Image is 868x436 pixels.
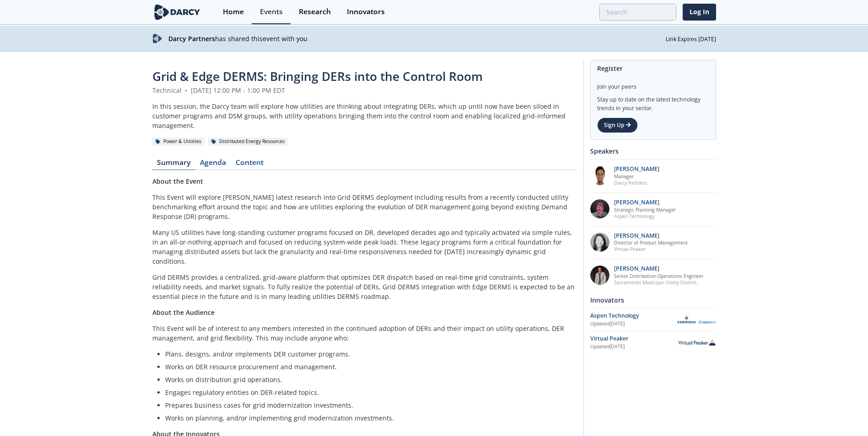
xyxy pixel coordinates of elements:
p: [PERSON_NAME] [614,199,676,206]
div: Events [260,8,283,16]
input: Advanced Search [599,4,676,21]
div: Virtual Peaker [590,335,678,343]
a: Aspen Technology Updated[DATE] Aspen Technology [590,312,716,328]
div: Link Expires [DATE] [666,33,716,43]
div: Join your peers [597,76,709,91]
strong: About the Event [152,177,203,186]
strong: About the Audience [152,308,215,317]
img: 7fca56e2-1683-469f-8840-285a17278393 [590,266,609,285]
div: Register [597,60,709,76]
p: Sacramento Municipal Utility District. [614,279,703,286]
img: vRBZwDRnSTOrB1qTpmXr [590,166,609,185]
li: Engages regulatory entities on DER-related topics. [165,388,571,397]
li: Plans, designs, and/or implements DER customer programs. [165,349,571,359]
div: Research [299,8,331,16]
a: Agenda [195,159,231,170]
span: Grid & Edge DERMS: Bringing DERs into the Control Room [152,68,483,85]
a: Sign Up [597,117,638,133]
p: [PERSON_NAME] [614,266,703,272]
p: Grid DERMS provides a centralized, grid-aware platform that optimizes DER dispatch based on real-... [152,272,577,301]
div: Innovators [590,292,716,308]
p: Darcy Partners [614,180,659,186]
div: In this session, the Darcy team will explore how utilities are thinking about integrating DERs, w... [152,101,577,130]
div: Stay up to date on the latest technology trends in your sector. [597,91,709,112]
span: • [183,86,189,95]
p: Senior Distribution Operations Engineer [614,273,703,279]
a: Summary [152,159,195,170]
p: Virtual Peaker [614,246,688,252]
img: darcy-logo.svg [152,34,162,43]
p: This Event will explore [PERSON_NAME] latest research into Grid DERMS deployment including result... [152,192,577,221]
div: Speakers [590,143,716,159]
div: Technical [DATE] 12:00 PM - 1:00 PM EDT [152,85,577,95]
li: Prepares business cases for grid modernization investments. [165,400,571,410]
div: Power & Utilities [152,138,205,146]
p: Director of Product Management [614,239,688,246]
img: Virtual Peaker [678,339,716,346]
div: Distributed Energy Resources [208,138,288,146]
img: Aspen Technology [678,315,716,324]
li: Works on distribution grid operations. [165,375,571,384]
p: [PERSON_NAME] [614,233,688,239]
p: has shared this event with you [168,34,666,43]
div: Updated [DATE] [590,320,678,328]
div: Updated [DATE] [590,343,678,351]
li: Works on planning, and/or implementing grid modernization investments. [165,413,571,423]
p: Strategic Planning Manager [614,207,676,213]
img: accc9a8e-a9c1-4d58-ae37-132228efcf55 [590,199,609,218]
img: logo-wide.svg [152,4,202,20]
li: Works on DER resource procurement and management. [165,362,571,372]
a: Virtual Peaker Updated[DATE] Virtual Peaker [590,335,716,351]
p: Many US utilities have long-standing customer programs focused on DR, developed decades ago and t... [152,228,577,266]
div: Innovators [347,8,385,16]
strong: Darcy Partners [168,34,215,43]
img: 8160f632-77e6-40bd-9ce2-d8c8bb49c0dd [590,233,609,252]
a: Log In [683,4,716,21]
a: Content [231,159,269,170]
p: Manager [614,173,659,180]
div: Home [223,8,244,16]
p: Aspen Technology [614,213,676,219]
div: Aspen Technology [590,312,678,320]
p: [PERSON_NAME] [614,166,659,172]
p: This Event will be of interest to any members interested in the continued adoption of DERs and th... [152,324,577,343]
